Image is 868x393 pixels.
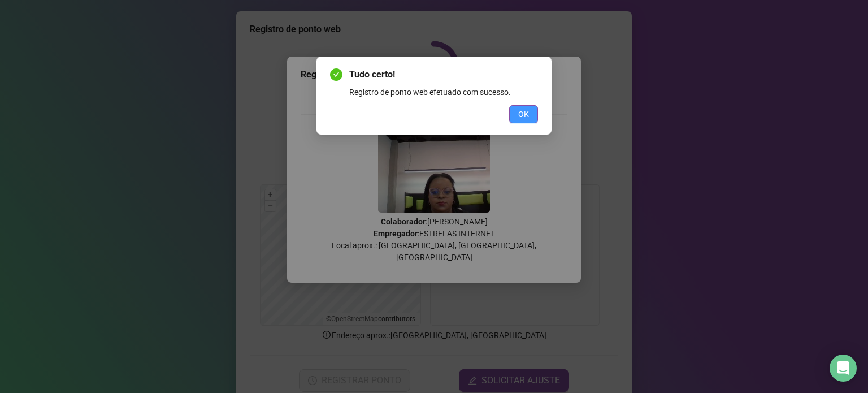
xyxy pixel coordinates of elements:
span: check-circle [330,68,342,81]
div: Open Intercom Messenger [830,355,857,382]
div: Registro de ponto web efetuado com sucesso. [349,86,538,98]
button: OK [509,105,538,123]
span: Tudo certo! [349,68,538,81]
span: OK [518,108,529,120]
